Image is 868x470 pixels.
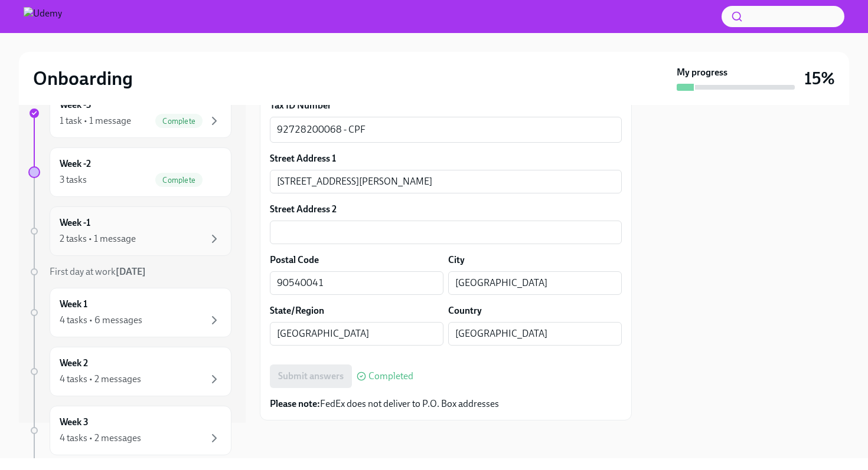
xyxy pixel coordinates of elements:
[270,203,337,216] label: Street Address 2
[50,266,146,277] span: First day at work
[677,66,727,79] strong: My progress
[60,357,88,370] h6: Week 2
[448,254,465,267] label: City
[270,99,622,112] label: Tax ID Number
[270,304,324,317] label: State/Region
[28,88,231,138] a: Week -31 task • 1 messageComplete
[60,314,142,327] div: 4 tasks • 6 messages
[60,157,91,170] h6: Week -2
[60,298,87,311] h6: Week 1
[28,147,231,197] a: Week -23 tasksComplete
[270,152,336,165] label: Street Address 1
[28,206,231,256] a: Week -12 tasks • 1 message
[270,254,319,267] label: Postal Code
[270,397,622,410] p: FedEx does not deliver to P.O. Box addresses
[28,406,231,455] a: Week 34 tasks • 2 messages
[448,304,482,317] label: Country
[60,114,131,127] div: 1 task • 1 message
[60,416,89,429] h6: Week 3
[60,98,92,111] h6: Week -3
[60,373,141,386] div: 4 tasks • 2 messages
[155,117,203,126] span: Complete
[804,68,835,89] h3: 15%
[368,372,413,381] span: Completed
[277,123,615,137] textarea: 92728200068 - CPF
[60,216,90,229] h6: Week -1
[60,173,87,186] div: 3 tasks
[28,347,231,396] a: Week 24 tasks • 2 messages
[33,67,133,90] h2: Onboarding
[60,432,141,445] div: 4 tasks • 2 messages
[116,266,146,277] strong: [DATE]
[24,7,62,26] img: Udemy
[155,176,203,185] span: Complete
[28,265,231,278] a: First day at work[DATE]
[28,288,231,337] a: Week 14 tasks • 6 messages
[270,398,320,409] strong: Please note:
[60,232,136,245] div: 2 tasks • 1 message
